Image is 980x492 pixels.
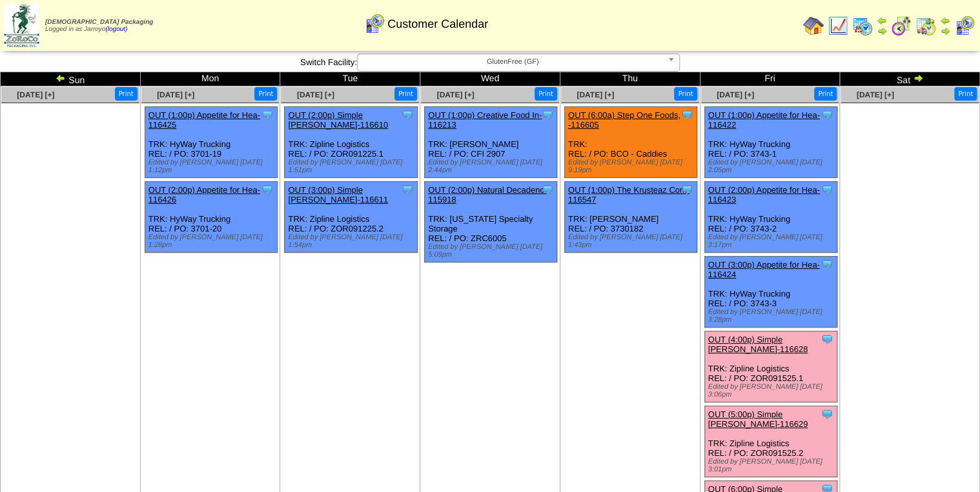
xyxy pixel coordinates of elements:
[704,257,837,328] div: TRK: HyWay Trucking REL: / PO: 3743-3
[828,15,848,36] img: line_graph.gif
[568,110,680,130] a: OUT (6:00a) Step One Foods, -116605
[560,72,700,86] td: Thu
[261,183,274,196] img: Tooltip
[288,159,416,174] div: Edited by [PERSON_NAME] [DATE] 1:51pm
[700,72,840,86] td: Fri
[857,90,894,99] a: [DATE] [+]
[915,15,936,36] img: calendarinout.gif
[428,185,547,204] a: OUT (2:00p) Natural Decadenc-115918
[708,110,820,130] a: OUT (1:00p) Appetite for Hea-116422
[564,107,697,178] div: TRK: REL: / PO: BCO - Caddies
[704,107,837,178] div: TRK: HyWay Trucking REL: / PO: 3743-1
[394,87,417,101] button: Print
[877,26,887,36] img: arrowright.gif
[954,15,975,36] img: calendarcustomer.gif
[140,72,280,86] td: Mon
[821,333,833,346] img: Tooltip
[425,107,557,178] div: TRK: [PERSON_NAME] REL: / PO: CFI 2907
[717,90,754,99] a: [DATE] [+]
[708,233,837,249] div: Edited by [PERSON_NAME] [DATE] 3:17pm
[814,87,837,101] button: Print
[821,108,833,121] img: Tooltip
[803,15,824,36] img: home.gif
[288,110,388,130] a: OUT (2:00p) Simple [PERSON_NAME]-116610
[285,107,417,178] div: TRK: Zipline Logistics REL: / PO: ZOR091225.1
[568,233,697,249] div: Edited by [PERSON_NAME] [DATE] 1:43pm
[280,72,420,86] td: Tue
[821,183,833,196] img: Tooltip
[145,182,277,253] div: TRK: HyWay Trucking REL: / PO: 3701-20
[708,308,837,324] div: Edited by [PERSON_NAME] [DATE] 3:28pm
[704,331,837,402] div: TRK: Zipline Logistics REL: / PO: ZOR091525.1
[821,408,833,420] img: Tooltip
[436,90,474,99] a: [DATE] [+]
[940,26,950,36] img: arrowright.gif
[708,409,808,429] a: OUT (5:00p) Simple [PERSON_NAME]-116629
[708,335,808,354] a: OUT (4:00p) Simple [PERSON_NAME]-116628
[157,90,194,99] a: [DATE] [+]
[821,258,833,271] img: Tooltip
[145,107,277,178] div: TRK: HyWay Trucking REL: / PO: 3701-19
[288,233,416,249] div: Edited by [PERSON_NAME] [DATE] 1:54pm
[420,72,560,86] td: Wed
[840,72,980,86] td: Sat
[568,159,697,174] div: Edited by [PERSON_NAME] [DATE] 9:19pm
[4,4,39,47] img: zoroco-logo-small.webp
[568,185,689,204] a: OUT (1:00p) The Krusteaz Com-116547
[564,182,697,253] div: TRK: [PERSON_NAME] REL: / PO: 3730182
[541,108,554,121] img: Tooltip
[940,15,950,26] img: arrowleft.gif
[877,15,887,26] img: arrowleft.gif
[148,233,277,249] div: Edited by [PERSON_NAME] [DATE] 1:28pm
[680,183,693,196] img: Tooltip
[401,108,414,121] img: Tooltip
[708,458,837,473] div: Edited by [PERSON_NAME] [DATE] 3:01pm
[541,183,554,196] img: Tooltip
[148,159,277,174] div: Edited by [PERSON_NAME] [DATE] 1:12pm
[297,90,334,99] a: [DATE] [+]
[954,87,977,101] button: Print
[56,73,66,83] img: arrowleft.gif
[115,87,138,101] button: Print
[704,182,837,253] div: TRK: HyWay Trucking REL: / PO: 3743-2
[704,406,837,477] div: TRK: Zipline Logistics REL: / PO: ZOR091525.2
[285,182,417,253] div: TRK: Zipline Logistics REL: / PO: ZOR091225.2
[680,108,693,121] img: Tooltip
[708,260,820,279] a: OUT (3:00p) Appetite for Hea-116424
[45,19,153,26] span: [DEMOGRAPHIC_DATA] Packaging
[674,87,697,101] button: Print
[708,185,820,204] a: OUT (2:00p) Appetite for Hea-116423
[708,383,837,399] div: Edited by [PERSON_NAME] [DATE] 3:06pm
[363,54,662,70] span: GlutenFree (GF)
[105,26,127,33] a: (logout)
[148,185,260,204] a: OUT (2:00p) Appetite for Hea-116426
[891,15,912,36] img: calendarblend.gif
[577,90,614,99] a: [DATE] [+]
[428,243,556,259] div: Edited by [PERSON_NAME] [DATE] 5:09pm
[387,17,488,31] span: Customer Calendar
[364,14,385,34] img: calendarcustomer.gif
[254,87,277,101] button: Print
[401,183,414,196] img: Tooltip
[428,159,556,174] div: Edited by [PERSON_NAME] [DATE] 2:44pm
[428,110,542,130] a: OUT (1:00p) Creative Food In-116213
[45,19,153,33] span: Logged in as Jarroyo
[708,159,837,174] div: Edited by [PERSON_NAME] [DATE] 2:05pm
[852,15,873,36] img: calendarprod.gif
[913,73,923,83] img: arrowright.gif
[17,90,54,99] a: [DATE] [+]
[1,72,141,86] td: Sun
[425,182,557,262] div: TRK: [US_STATE] Specialty Storage REL: / PO: ZRC6005
[148,110,260,130] a: OUT (1:00p) Appetite for Hea-116425
[535,87,557,101] button: Print
[288,185,388,204] a: OUT (3:00p) Simple [PERSON_NAME]-116611
[261,108,274,121] img: Tooltip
